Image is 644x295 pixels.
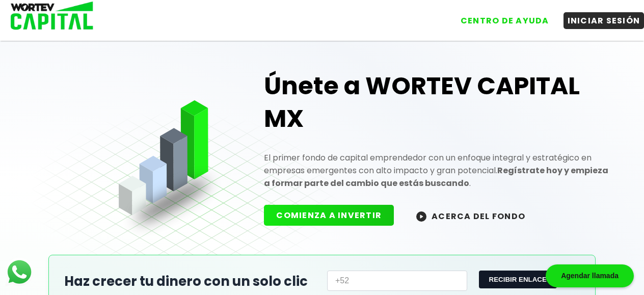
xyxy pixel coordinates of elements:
button: ACERCA DEL FONDO [404,205,538,227]
img: logos_whatsapp-icon.242b2217.svg [5,258,34,286]
p: El primer fondo de capital emprendedor con un enfoque integral y estratégico en empresas emergent... [264,151,612,190]
a: COMIENZA A INVERTIR [264,209,404,221]
a: CENTRO DE AYUDA [446,5,553,29]
img: wortev-capital-acerca-del-fondo [416,211,426,222]
div: Agendar llamada [546,264,634,287]
button: COMIENZA A INVERTIR [264,205,394,226]
h2: Haz crecer tu dinero con un solo clic [64,272,317,291]
button: CENTRO DE AYUDA [457,12,553,29]
h1: Únete a WORTEV CAPITAL MX [264,70,612,135]
button: RECIBIR ENLACE [479,271,557,288]
strong: Regístrate hoy y empieza a formar parte del cambio que estás buscando [264,165,608,189]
